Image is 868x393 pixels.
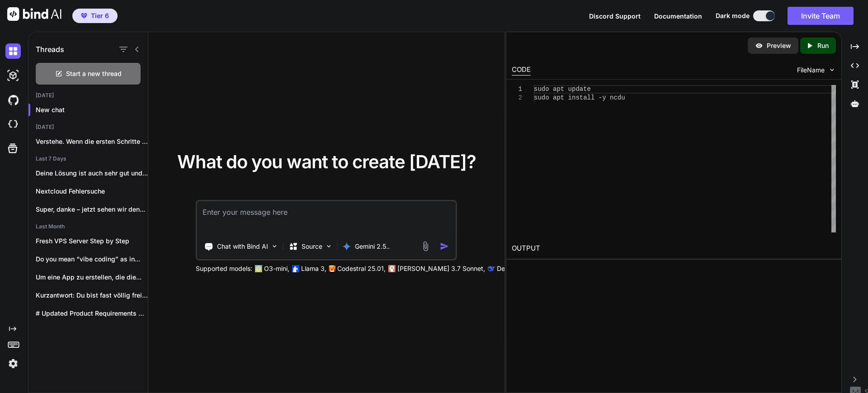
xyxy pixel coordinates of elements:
p: Nextcloud Fehlersuche [36,187,148,196]
span: Documentation [654,12,702,20]
span: What do you want to create [DATE]? [177,151,476,173]
p: [PERSON_NAME] 3.7 Sonnet, [397,264,485,273]
img: Llama2 [292,265,299,272]
p: Preview [767,41,791,50]
button: Documentation [654,11,702,21]
h2: OUTPUT [506,238,841,259]
div: CODE [512,65,531,76]
img: darkAi-studio [5,68,21,83]
img: attachment [420,241,431,251]
img: preview [755,42,763,50]
img: Bind AI [7,7,61,21]
span: sudo apt update [534,85,591,93]
p: Um eine App zu erstellen, die die... [36,273,148,282]
h2: Last Month [28,223,148,230]
img: Pick Tools [271,242,278,250]
h2: Last 7 Days [28,155,148,162]
img: settings [5,356,21,371]
img: darkChat [5,43,21,59]
div: 2 [512,94,522,102]
p: Super, danke – jetzt sehen wir den... [36,205,148,214]
p: Supported models: [196,264,252,273]
p: Gemini 2.5.. [355,242,390,251]
span: Tier 6 [91,11,109,20]
button: Invite Team [788,7,854,25]
p: Run [817,41,829,50]
img: premium [81,13,87,19]
p: Deepseek R1 [497,264,535,273]
img: claude [488,265,495,272]
img: chevron down [828,66,836,74]
span: sudo apt install -y ncdu [534,94,625,101]
img: icon [440,241,449,251]
h2: [DATE] [28,92,148,99]
img: githubDark [5,92,21,108]
span: FileName [797,66,825,75]
div: 1 [512,85,522,94]
span: Start a new thread [66,69,122,78]
h1: Threads [36,44,64,55]
p: Llama 3, [301,264,326,273]
img: Mistral-AI [329,265,335,272]
img: Gemini 2.5 Pro [342,242,351,251]
p: # Updated Product Requirements Document (PRD): JSON-to-CSV... [36,309,148,318]
p: Deine Lösung ist auch sehr gut und... [36,169,148,178]
p: Source [302,242,322,251]
p: Verstehe. Wenn die ersten Schritte nicht gereicht... [36,137,148,146]
p: O3-mini, [264,264,289,273]
button: Discord Support [589,11,641,21]
span: Discord Support [589,12,641,20]
p: Codestral 25.01, [337,264,386,273]
p: Chat with Bind AI [217,242,268,251]
img: Pick Models [325,242,333,250]
p: New chat [36,105,148,114]
p: Kurzantwort: Du bist fast völlig frei. Mit... [36,291,148,300]
h2: [DATE] [28,123,148,131]
button: premiumTier 6 [72,9,118,23]
img: cloudideIcon [5,117,21,132]
p: Fresh VPS Server Step by Step [36,237,148,246]
img: GPT-4 [255,265,262,272]
img: claude [388,265,396,272]
p: Do you mean “vibe coding” as in... [36,255,148,264]
span: Dark mode [716,11,750,20]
